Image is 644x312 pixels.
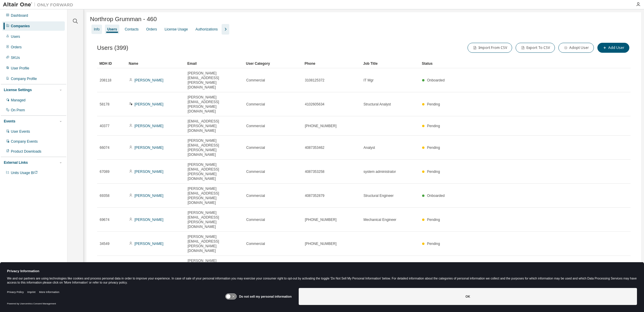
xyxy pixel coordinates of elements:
[100,241,109,246] span: 34549
[246,59,300,68] div: User Category
[246,193,265,198] span: Commercial
[305,102,324,107] span: 4102605634
[305,124,337,128] span: [PHONE_NUMBER]
[188,119,241,133] span: [EMAIL_ADDRESS][PERSON_NAME][DOMAIN_NAME]
[305,145,324,150] span: 4087353462
[11,24,30,28] div: Companies
[135,146,164,150] a: [PERSON_NAME]
[305,169,324,174] span: 4087353258
[246,241,265,246] span: Commercial
[135,170,164,174] a: [PERSON_NAME]
[11,34,20,39] div: Users
[246,102,265,107] span: Commercial
[246,145,265,150] span: Commercial
[196,27,218,32] div: Authorizations
[427,170,440,174] span: Pending
[363,217,396,222] span: Mechanical Engineer
[94,27,100,32] div: Info
[305,193,324,198] span: 4087352879
[188,162,241,181] span: [PERSON_NAME][EMAIL_ADDRESS][PERSON_NAME][DOMAIN_NAME]
[363,59,417,68] div: Job Title
[99,59,124,68] div: MDH ID
[305,241,337,246] span: [PHONE_NUMBER]
[246,78,265,83] span: Commercial
[305,78,324,83] span: 3108125372
[11,45,22,50] div: Orders
[135,242,164,246] a: [PERSON_NAME]
[135,78,164,82] a: [PERSON_NAME]
[135,124,164,128] a: [PERSON_NAME]
[125,27,138,32] div: Contacts
[100,145,109,150] span: 66074
[11,98,26,103] div: Managed
[363,169,396,174] span: system administrator
[11,108,25,112] div: On Prem
[427,218,440,222] span: Pending
[100,193,109,198] span: 69358
[100,78,111,83] span: 208118
[11,76,37,81] div: Company Profile
[135,102,164,106] a: [PERSON_NAME]
[11,129,30,134] div: User Events
[11,149,41,154] div: Product Downloads
[188,71,241,90] span: [PERSON_NAME][EMAIL_ADDRESS][PERSON_NAME][DOMAIN_NAME]
[164,27,188,32] div: License Usage
[422,59,595,68] div: Status
[427,242,440,246] span: Pending
[135,194,164,198] a: [PERSON_NAME]
[11,171,38,175] span: Units Usage BI
[305,59,358,68] div: Phone
[11,66,29,71] div: User Profile
[597,43,629,53] button: Add User
[558,43,594,53] button: Adopt User
[427,194,445,198] span: Onboarded
[246,124,265,128] span: Commercial
[188,95,241,114] span: [PERSON_NAME][EMAIL_ADDRESS][PERSON_NAME][DOMAIN_NAME]
[188,138,241,157] span: [PERSON_NAME][EMAIL_ADDRESS][PERSON_NAME][DOMAIN_NAME]
[187,59,241,68] div: Email
[107,27,117,32] div: Users
[516,43,555,53] button: Export To CSV
[100,102,109,107] span: 58178
[4,160,28,165] div: External Links
[11,55,20,60] div: SKUs
[363,145,375,150] span: Analyst
[11,139,38,144] div: Company Events
[188,210,241,229] span: [PERSON_NAME][EMAIL_ADDRESS][PERSON_NAME][DOMAIN_NAME]
[97,45,128,51] span: Users (399)
[100,124,109,128] span: 40377
[188,258,241,277] span: [PERSON_NAME][EMAIL_ADDRESS][PERSON_NAME][DOMAIN_NAME]
[363,193,394,198] span: Structural Engineer
[468,43,512,53] button: Import From CSV
[100,169,109,174] span: 67089
[135,218,164,222] a: [PERSON_NAME]
[90,16,157,23] span: Northrop Grumman - 460
[246,217,265,222] span: Commercial
[427,124,440,128] span: Pending
[4,119,15,124] div: Events
[100,217,109,222] span: 69674
[363,78,373,83] span: IT Mgr
[4,88,32,92] div: License Settings
[11,13,28,18] div: Dashboard
[363,102,391,107] span: Structural Analyst
[427,78,445,82] span: Onboarded
[3,2,76,8] img: Altair One
[188,186,241,205] span: [PERSON_NAME][EMAIL_ADDRESS][PERSON_NAME][DOMAIN_NAME]
[146,27,157,32] div: Orders
[246,169,265,174] span: Commercial
[427,102,440,106] span: Pending
[427,146,440,150] span: Pending
[129,59,183,68] div: Name
[188,234,241,253] span: [PERSON_NAME][EMAIL_ADDRESS][PERSON_NAME][DOMAIN_NAME]
[305,217,337,222] span: [PHONE_NUMBER]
